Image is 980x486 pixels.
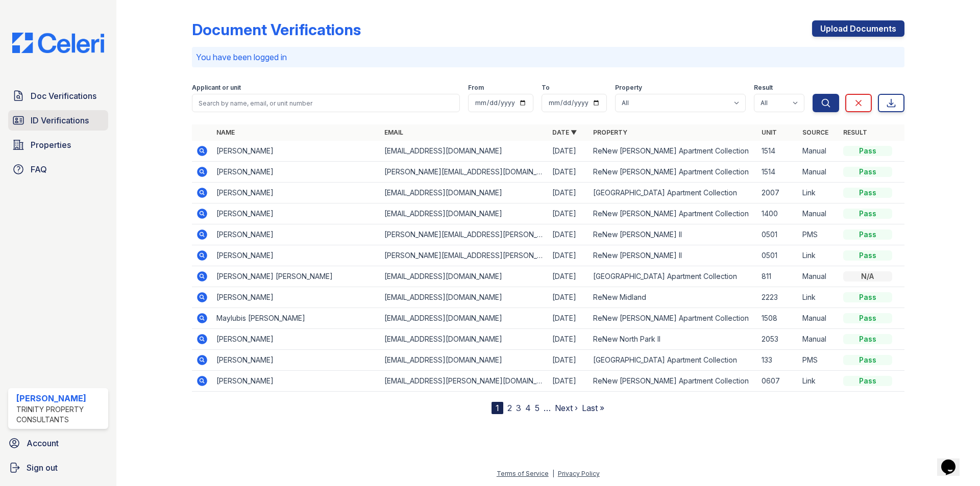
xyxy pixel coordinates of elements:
[380,245,548,266] td: [PERSON_NAME][EMAIL_ADDRESS][PERSON_NAME][DOMAIN_NAME]
[552,129,577,136] a: Date ▼
[843,250,892,261] div: Pass
[843,188,892,198] div: Pass
[757,183,798,203] td: 2007
[757,266,798,287] td: 811
[589,371,757,392] td: ReNew [PERSON_NAME] Apartment Collection
[492,402,503,414] div: 1
[843,209,892,219] div: Pass
[468,84,484,92] label: From
[548,308,589,329] td: [DATE]
[507,403,512,413] a: 2
[843,292,892,302] div: Pass
[535,403,540,413] a: 5
[380,371,548,392] td: [EMAIL_ADDRESS][PERSON_NAME][DOMAIN_NAME]
[212,350,380,371] td: [PERSON_NAME]
[589,141,757,162] td: ReNew [PERSON_NAME] Apartment Collection
[212,224,380,245] td: [PERSON_NAME]
[757,203,798,224] td: 1400
[843,334,892,344] div: Pass
[27,462,58,474] span: Sign out
[798,141,839,162] td: Manual
[589,329,757,350] td: ReNew North Park II
[548,245,589,266] td: [DATE]
[548,371,589,392] td: [DATE]
[798,287,839,308] td: Link
[548,162,589,183] td: [DATE]
[548,224,589,245] td: [DATE]
[798,203,839,224] td: Manual
[380,266,548,287] td: [EMAIL_ADDRESS][DOMAIN_NAME]
[380,224,548,245] td: [PERSON_NAME][EMAIL_ADDRESS][PERSON_NAME][DOMAIN_NAME]
[757,329,798,350] td: 2053
[757,350,798,371] td: 133
[380,141,548,162] td: [EMAIL_ADDRESS][DOMAIN_NAME]
[798,162,839,183] td: Manual
[754,84,773,92] label: Result
[589,162,757,183] td: ReNew [PERSON_NAME] Apartment Collection
[548,203,589,224] td: [DATE]
[31,114,89,126] span: ID Verifications
[757,287,798,308] td: 2223
[8,159,108,180] a: FAQ
[548,329,589,350] td: [DATE]
[4,33,112,53] img: CE_Logo_Blue-a8612792a0a2168367f1c8372b55b34899dd931a85d93a1a3d3e32e68fde9ad4.png
[802,129,828,136] a: Source
[212,287,380,308] td: [PERSON_NAME]
[558,470,600,477] a: Privacy Policy
[548,287,589,308] td: [DATE]
[757,371,798,392] td: 0607
[192,94,460,112] input: Search by name, email, or unit number
[548,183,589,203] td: [DATE]
[544,402,551,414] span: …
[27,437,59,449] span: Account
[798,224,839,245] td: PMS
[380,183,548,203] td: [EMAIL_ADDRESS][DOMAIN_NAME]
[798,245,839,266] td: Link
[212,329,380,350] td: [PERSON_NAME]
[31,163,47,175] span: FAQ
[196,51,900,63] p: You have been logged in
[212,203,380,224] td: [PERSON_NAME]
[589,266,757,287] td: [GEOGRAPHIC_DATA] Apartment Collection
[843,313,892,323] div: Pass
[555,403,578,413] a: Next ›
[497,470,549,477] a: Terms of Service
[212,141,380,162] td: [PERSON_NAME]
[16,392,104,404] div: [PERSON_NAME]
[589,224,757,245] td: ReNew [PERSON_NAME] II
[31,90,96,102] span: Doc Verifications
[843,229,892,240] div: Pass
[757,141,798,162] td: 1514
[812,20,904,37] a: Upload Documents
[192,84,241,92] label: Applicant or unit
[548,350,589,371] td: [DATE]
[552,470,554,477] div: |
[757,245,798,266] td: 0501
[843,355,892,365] div: Pass
[380,308,548,329] td: [EMAIL_ADDRESS][DOMAIN_NAME]
[548,141,589,162] td: [DATE]
[548,266,589,287] td: [DATE]
[31,139,71,151] span: Properties
[380,162,548,183] td: [PERSON_NAME][EMAIL_ADDRESS][DOMAIN_NAME]
[8,86,108,106] a: Doc Verifications
[384,129,403,136] a: Email
[16,404,104,425] div: Trinity Property Consultants
[589,245,757,266] td: ReNew [PERSON_NAME] II
[757,224,798,245] td: 0501
[589,350,757,371] td: [GEOGRAPHIC_DATA] Apartment Collection
[8,135,108,155] a: Properties
[798,350,839,371] td: PMS
[798,329,839,350] td: Manual
[4,457,112,478] a: Sign out
[589,308,757,329] td: ReNew [PERSON_NAME] Apartment Collection
[843,376,892,386] div: Pass
[516,403,521,413] a: 3
[380,287,548,308] td: [EMAIL_ADDRESS][DOMAIN_NAME]
[216,129,235,136] a: Name
[762,129,777,136] a: Unit
[757,308,798,329] td: 1508
[212,308,380,329] td: Maylubis [PERSON_NAME]
[589,183,757,203] td: [GEOGRAPHIC_DATA] Apartment Collection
